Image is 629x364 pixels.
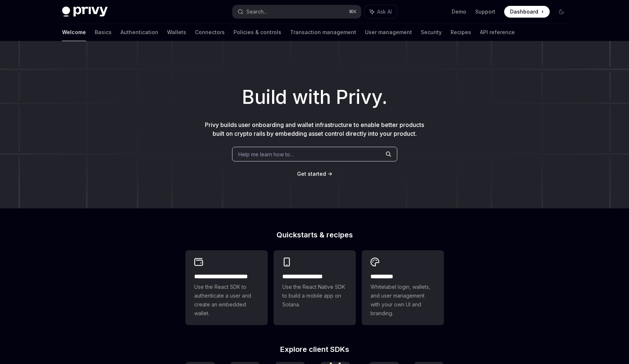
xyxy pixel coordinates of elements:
button: Toggle dark mode [556,6,567,18]
a: User management [365,23,412,41]
span: Use the React Native SDK to build a mobile app on Solana. [282,283,347,309]
a: **** *****Whitelabel login, wallets, and user management with your own UI and branding. [362,250,444,325]
h1: Build with Privy. [12,83,617,112]
a: Dashboard [504,6,550,18]
a: Transaction management [290,23,356,41]
a: Basics [95,23,112,41]
div: Search... [246,7,267,16]
a: Demo [452,8,466,15]
a: API reference [480,23,515,41]
a: Get started [297,170,326,178]
a: Wallets [167,23,186,41]
h2: Explore client SDKs [185,346,444,353]
a: Connectors [195,23,225,41]
a: Welcome [62,23,86,41]
span: ⌘ K [349,9,357,15]
span: Privy builds user onboarding and wallet infrastructure to enable better products built on crypto ... [205,121,424,137]
button: Search...⌘K [232,5,361,18]
h2: Quickstarts & recipes [185,231,444,239]
span: Dashboard [510,8,538,15]
a: Support [475,8,495,15]
img: dark logo [62,7,108,17]
span: Whitelabel login, wallets, and user management with your own UI and branding. [370,283,435,318]
a: Security [421,23,442,41]
a: Authentication [120,23,158,41]
button: Ask AI [365,5,397,18]
a: Policies & controls [234,23,281,41]
a: **** **** **** ***Use the React Native SDK to build a mobile app on Solana. [274,250,356,325]
span: Get started [297,171,326,177]
span: Help me learn how to… [238,150,294,158]
span: Use the React SDK to authenticate a user and create an embedded wallet. [194,283,259,318]
span: Ask AI [377,8,392,15]
a: Recipes [451,23,471,41]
